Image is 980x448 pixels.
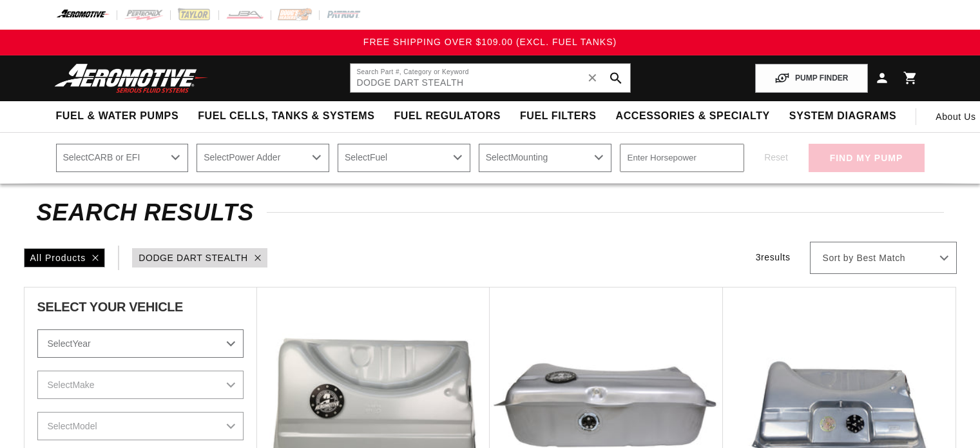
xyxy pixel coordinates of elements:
[616,110,770,123] span: Accessories & Specialty
[936,112,975,122] span: About Us
[37,329,244,358] select: Year
[363,37,617,47] span: FREE SHIPPING OVER $109.00 (EXCL. FUEL TANKS)
[823,252,854,265] span: Sort by
[24,248,106,268] div: All Products
[351,64,630,92] input: Search by Part Number, Category or Keyword
[756,252,791,262] span: 3 results
[188,101,384,131] summary: Fuel Cells, Tanks & Systems
[587,68,599,88] span: ✕
[384,101,510,131] summary: Fuel Regulators
[56,110,179,123] span: Fuel & Water Pumps
[198,110,374,123] span: Fuel Cells, Tanks & Systems
[37,412,244,440] select: Model
[479,144,611,172] select: Mounting
[197,144,329,172] select: Power Adder
[602,64,630,92] button: search button
[139,251,248,265] a: DODGE DART STEALTH
[789,110,896,123] span: System Diagrams
[338,144,470,172] select: Fuel
[620,144,744,172] input: Enter Horsepower
[37,202,944,223] h2: Search Results
[51,63,212,93] img: Aeromotive
[510,101,606,131] summary: Fuel Filters
[606,101,780,131] summary: Accessories & Specialty
[46,101,189,131] summary: Fuel & Water Pumps
[520,110,597,123] span: Fuel Filters
[37,371,244,399] select: Make
[755,64,867,93] button: PUMP FINDER
[394,110,500,123] span: Fuel Regulators
[780,101,906,131] summary: System Diagrams
[37,300,244,317] div: Select Your Vehicle
[56,144,189,172] select: CARB or EFI
[810,242,957,274] select: Sort by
